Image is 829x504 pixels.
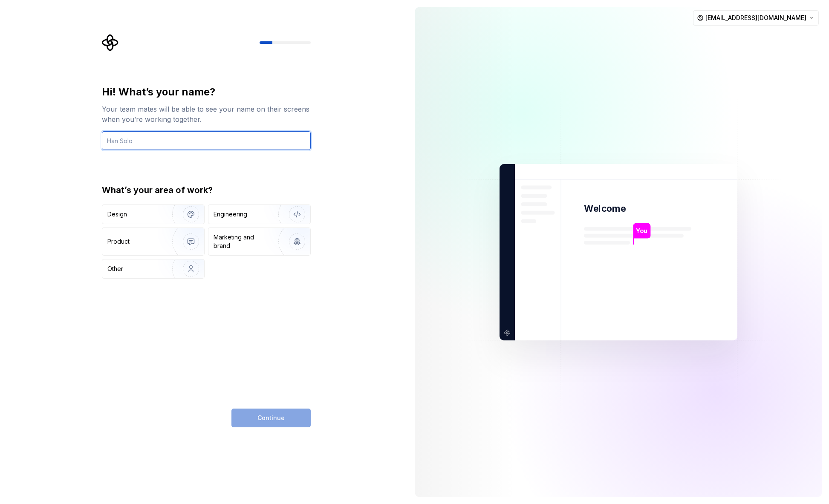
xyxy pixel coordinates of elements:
[107,237,130,246] div: Product
[107,210,127,219] div: Design
[102,85,311,99] div: Hi! What’s your name?
[693,10,819,26] button: [EMAIL_ADDRESS][DOMAIN_NAME]
[102,34,119,51] svg: Supernova Logo
[636,226,647,235] p: You
[214,210,247,219] div: Engineering
[102,184,311,196] div: What’s your area of work?
[102,131,311,150] input: Han Solo
[584,202,626,215] p: Welcome
[107,265,123,273] div: Other
[102,104,311,124] div: Your team mates will be able to see your name on their screens when you’re working together.
[214,233,271,250] div: Marketing and brand
[705,14,806,22] span: [EMAIL_ADDRESS][DOMAIN_NAME]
